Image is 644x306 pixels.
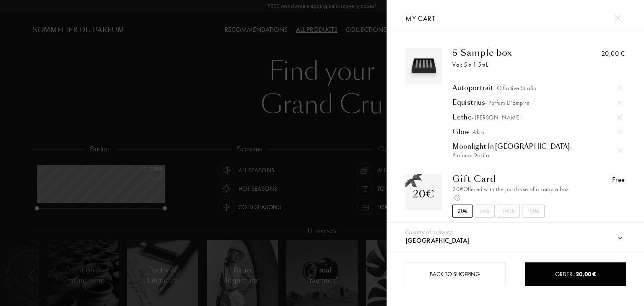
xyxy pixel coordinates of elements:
[452,48,570,58] div: 5 Sample box
[452,113,622,122] a: Lethe- [PERSON_NAME]
[612,175,625,185] div: Free
[475,205,495,218] div: 50€
[452,174,570,184] div: Gift Card
[408,50,440,82] img: box_5.svg
[497,205,520,218] div: 100€
[485,99,530,106] span: - Parfum d'Empire
[452,128,622,136] a: Glow- Akro
[576,270,596,278] span: 20,00 €
[618,101,622,105] img: cross.svg
[452,143,622,159] div: Moonlight In [GEOGRAPHIC_DATA]
[555,270,596,278] span: Order –
[452,113,622,122] div: Lethe
[452,205,473,218] div: 20€
[405,174,422,188] img: gift_n.png
[452,99,622,107] a: Equistrius- Parfum d'Empire
[452,143,622,159] a: Moonlight In [GEOGRAPHIC_DATA]- Parfums Dusita
[452,185,570,202] div: 20€ Offered with the purchase of a sample box
[452,128,622,136] div: Glow
[405,228,454,237] div: Country of delivery:
[413,187,434,202] div: 20€
[601,49,625,59] div: 20,00 €
[472,114,521,121] span: - [PERSON_NAME]
[615,15,621,21] img: cross.svg
[493,84,537,92] span: - Olfactive Studio
[618,115,622,119] img: cross.svg
[405,14,435,23] span: My cart
[454,195,460,201] img: info_voucher.png
[618,130,622,134] img: cross.svg
[618,86,622,90] img: cross.svg
[452,143,572,159] span: - Parfums Dusita
[469,128,484,136] span: - Akro
[618,149,622,153] img: cross.svg
[452,99,622,107] div: Equistrius
[522,205,545,218] div: 150€
[452,60,570,69] div: Vol: 5 x 1.5mL
[452,84,622,92] div: Autoportrait
[405,262,506,286] div: Back to shopping
[452,84,622,92] a: Autoportrait- Olfactive Studio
